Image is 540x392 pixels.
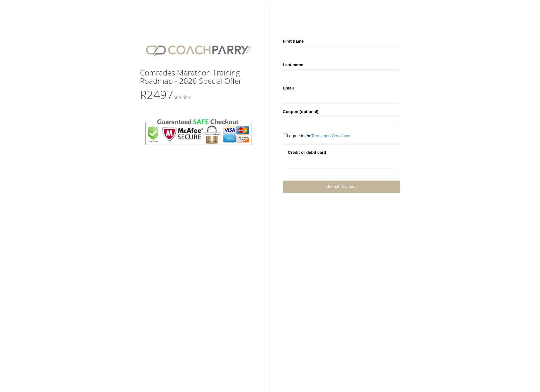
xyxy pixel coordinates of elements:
small: One time [173,94,191,100]
h3: Comrades Marathon Training Roadmap - 2026 Special Offer [140,68,258,85]
label: Credit or debit card [288,149,326,156]
img: CPlogo.png [140,38,258,62]
span: R2497 [140,87,191,103]
span: I agree to the [283,133,351,138]
span: Submit Payment [326,184,357,189]
label: Last name [283,62,303,68]
label: Email [283,85,294,91]
a: Submit Payment [283,181,400,192]
a: Terms and Conditions [311,133,352,138]
label: Coupon (optional) [283,109,318,115]
iframe: Secure card payment input frame [292,160,391,166]
label: First name [283,38,304,45]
